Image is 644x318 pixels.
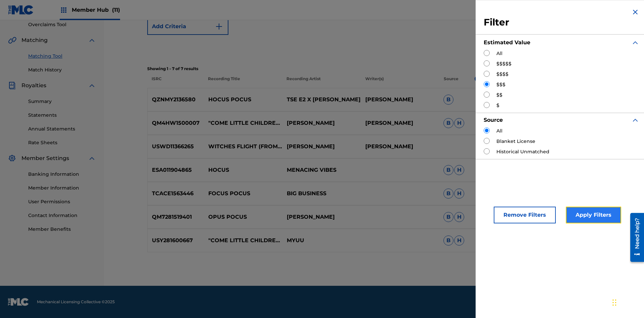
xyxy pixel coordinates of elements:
img: expand [88,82,96,90]
p: "COME LITTLE CHILDREN (FROM ""HOCUS POCUS"") [CHILDREN OF THE NIGHT]" [204,236,282,245]
a: Annual Statements [28,125,96,132]
img: expand [88,154,96,162]
p: QM4HW1500007 [148,119,204,127]
p: Writer(s) [361,76,439,88]
p: MENACING VIBES [282,166,361,174]
p: [PERSON_NAME] [282,213,361,221]
p: ESA011904865 [148,166,204,174]
a: User Permissions [28,198,96,205]
p: Showing 1 - 7 of 7 results [147,66,601,72]
h3: Filter [484,16,639,29]
a: Statements [28,112,96,119]
a: Banking Information [28,171,96,178]
span: B [443,95,453,105]
span: B [443,235,453,246]
a: Member Information [28,184,96,192]
img: 9d2ae6d4665cec9f34b9.svg [215,22,223,31]
span: B [443,165,453,175]
a: Member Benefits [28,226,96,233]
label: $$$$ [496,71,508,78]
p: WITCHES FLIGHT (FROM "HOCUS POCUS"/SCORE) [204,143,282,151]
label: Blanket License [496,138,535,145]
p: Recording Title [204,76,282,88]
img: expand [631,116,639,124]
p: BIG BUSINESS [282,190,361,198]
iframe: Resource Center [625,210,644,265]
label: Historical Unmatched [496,148,549,155]
p: USWD11366265 [148,143,204,151]
p: TSE E2 X [PERSON_NAME] [282,96,361,104]
img: close [631,8,639,16]
img: Matching [8,36,16,44]
a: Contact Information [28,212,96,219]
p: MYUU [282,236,361,245]
span: B [443,189,453,199]
img: expand [88,36,96,44]
p: [PERSON_NAME] [282,119,361,127]
button: Apply Filters [566,207,621,223]
img: logo [8,298,29,306]
span: B [443,118,453,128]
p: [PERSON_NAME] [361,119,439,127]
p: [PERSON_NAME] [282,143,361,151]
img: MLC Logo [8,5,34,15]
a: Summary [28,98,96,105]
div: Drag [612,293,616,313]
img: expand [631,39,639,47]
span: Royalties [21,82,46,90]
p: Source [444,76,459,88]
p: [PERSON_NAME] [361,96,439,104]
p: QM7281519401 [148,213,204,221]
p: HOCUS POCUS [204,96,282,104]
p: Recording Artist [282,76,361,88]
span: ? [475,76,481,82]
button: Add Criteria [147,18,228,35]
span: H [454,118,464,128]
a: Overclaims Tool [28,21,96,28]
span: (11) [112,7,120,13]
span: H [454,189,464,199]
a: Match History [28,66,96,73]
span: H [454,165,464,175]
a: Matching Tool [28,53,96,60]
label: $$$$$ [496,60,512,67]
p: TCACE1563446 [148,190,204,198]
p: QZNMY2136580 [148,96,204,104]
p: HOCUS [204,166,282,174]
strong: Estimated Value [484,39,530,46]
p: OPUS POCUS [204,213,282,221]
span: H [454,212,464,222]
span: H [454,235,464,246]
img: Royalties [8,82,16,90]
span: Matching [21,36,48,44]
label: $$ [496,92,502,99]
p: FOCUS POCUS [204,190,282,198]
iframe: Chat Widget [610,286,644,318]
strong: Source [484,117,503,123]
span: Member Settings [21,154,69,162]
p: USY281600667 [148,236,204,245]
a: Rate Sheets [28,139,96,146]
span: B [443,212,453,222]
label: All [496,50,502,57]
img: Top Rightsholders [60,6,68,14]
label: $$$ [496,81,505,88]
p: ISRC [147,76,204,88]
img: Member Settings [8,154,16,162]
span: Member Hub [72,6,120,14]
label: $ [496,102,499,109]
label: All [496,127,502,135]
button: Remove Filters [494,207,556,223]
span: Mechanical Licensing Collective © 2025 [37,299,115,305]
p: "COME LITTLE CHILDREN (FROM ""HOCUS POCUS"")" [204,119,282,127]
p: [PERSON_NAME] [361,143,439,151]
